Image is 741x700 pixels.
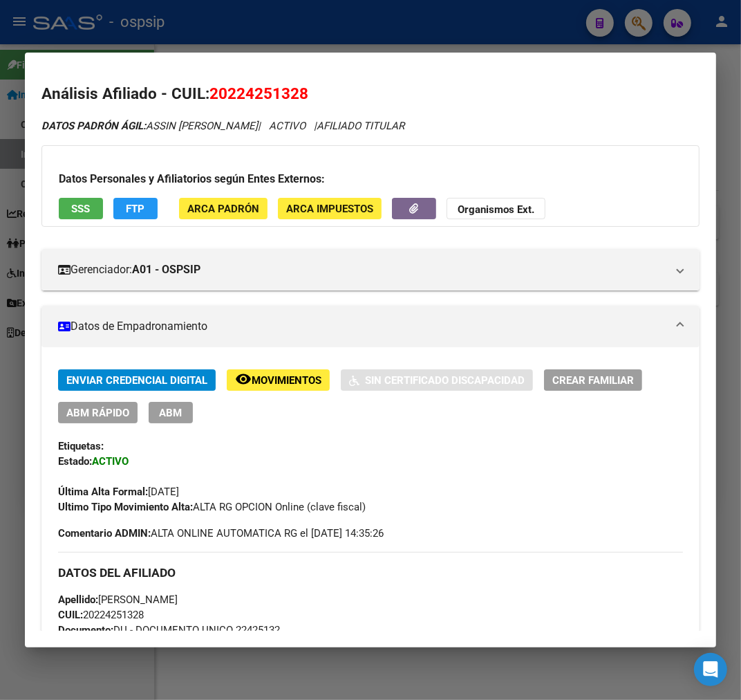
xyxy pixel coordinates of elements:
button: ARCA Padrón [179,198,268,219]
button: ABM [149,402,193,423]
strong: CUIL: [58,609,83,621]
strong: DATOS PADRÓN ÁGIL: [41,120,146,132]
strong: Estado: [58,455,92,468]
strong: Última Alta Formal: [58,486,148,498]
span: 20224251328 [209,84,308,102]
button: Movimientos [227,369,330,391]
button: Crear Familiar [544,369,642,391]
strong: ACTIVO [92,455,129,468]
mat-icon: remove_red_eye [235,371,252,387]
button: Organismos Ext. [447,198,545,219]
span: ALTA ONLINE AUTOMATICA RG el [DATE] 14:35:26 [58,526,384,541]
span: 20224251328 [58,609,144,621]
strong: Organismos Ext. [458,203,534,216]
strong: Apellido: [58,593,98,606]
span: Enviar Credencial Digital [66,374,207,387]
span: SSS [72,203,91,215]
strong: Etiquetas: [58,440,104,452]
span: Crear Familiar [552,374,634,387]
h3: Datos Personales y Afiliatorios según Entes Externos: [59,171,682,187]
span: DU - DOCUMENTO UNICO 22425132 [58,624,280,636]
button: SSS [59,198,103,219]
span: [DATE] [58,486,179,498]
span: ASSIN [PERSON_NAME] [41,120,258,132]
strong: Comentario ADMIN: [58,527,151,540]
button: ARCA Impuestos [278,198,382,219]
button: Sin Certificado Discapacidad [341,369,533,391]
mat-expansion-panel-header: Gerenciador:A01 - OSPSIP [41,249,700,291]
button: Enviar Credencial Digital [58,369,216,391]
span: Sin Certificado Discapacidad [365,374,525,387]
span: FTP [126,203,145,215]
span: AFILIADO TITULAR [317,120,404,132]
button: FTP [113,198,158,219]
span: ARCA Padrón [187,203,259,215]
i: | ACTIVO | [41,120,404,132]
h2: Análisis Afiliado - CUIL: [41,82,700,106]
span: ABM Rápido [66,407,129,419]
span: ABM [160,407,182,419]
mat-panel-title: Gerenciador: [58,261,666,278]
button: ABM Rápido [58,402,138,423]
span: [PERSON_NAME] [58,593,178,606]
span: Movimientos [252,374,321,387]
mat-panel-title: Datos de Empadronamiento [58,318,666,335]
h3: DATOS DEL AFILIADO [58,565,683,580]
strong: A01 - OSPSIP [132,261,200,278]
mat-expansion-panel-header: Datos de Empadronamiento [41,306,700,347]
span: ARCA Impuestos [286,203,373,215]
div: Open Intercom Messenger [694,653,727,686]
strong: Ultimo Tipo Movimiento Alta: [58,501,193,513]
strong: Documento: [58,624,113,636]
span: ALTA RG OPCION Online (clave fiscal) [58,501,366,513]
